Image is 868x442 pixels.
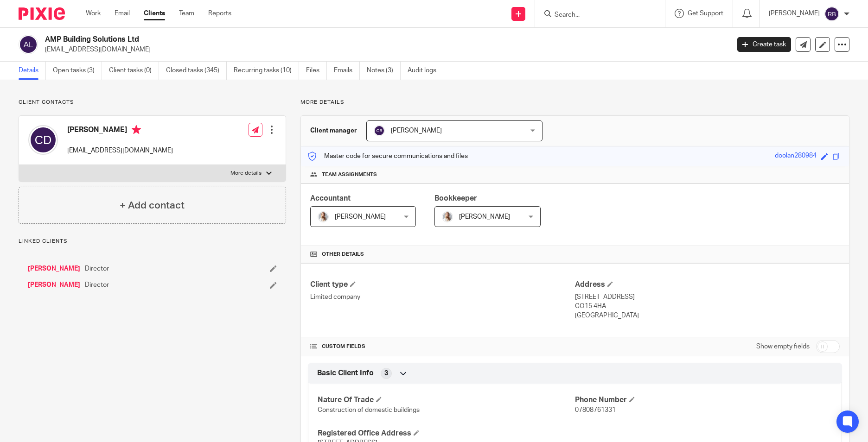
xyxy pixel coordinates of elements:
[575,302,840,311] p: CO15 4HA
[775,151,817,162] div: doolan280984
[310,280,575,290] h4: Client type
[756,342,810,351] label: Show empty fields
[234,62,299,80] a: Recurring tasks (10)
[310,292,575,302] p: Limited company
[45,45,723,54] p: [EMAIL_ADDRESS][DOMAIN_NAME]
[19,35,38,54] img: svg%3E
[45,35,587,44] h2: AMP Building Solutions Ltd
[442,211,453,222] img: IMG_9968.jpg
[19,238,286,245] p: Linked clients
[308,152,468,161] p: Master code for secure communications and files
[318,211,329,222] img: IMG_9968.jpg
[86,9,101,18] a: Work
[318,395,575,405] h4: Nature Of Trade
[334,62,360,80] a: Emails
[19,7,65,20] img: Pixie
[53,62,102,80] a: Open tasks (3)
[318,407,420,413] span: Construction of domestic buildings
[688,10,723,17] span: Get Support
[335,214,386,220] span: [PERSON_NAME]
[575,280,840,290] h4: Address
[300,99,849,106] p: More details
[28,125,58,155] img: svg%3E
[824,6,839,21] img: svg%3E
[109,62,159,80] a: Client tasks (0)
[384,369,388,378] span: 3
[459,214,510,220] span: [PERSON_NAME]
[115,9,130,18] a: Email
[85,264,109,273] span: Director
[322,251,364,258] span: Other details
[28,280,80,290] a: [PERSON_NAME]
[322,171,377,178] span: Team assignments
[310,195,351,202] span: Accountant
[179,9,194,18] a: Team
[166,62,227,80] a: Closed tasks (345)
[575,292,840,302] p: [STREET_ADDRESS]
[391,127,442,134] span: [PERSON_NAME]
[310,343,575,350] h4: CUSTOM FIELDS
[67,146,173,155] p: [EMAIL_ADDRESS][DOMAIN_NAME]
[575,407,616,413] span: 07808761331
[367,62,401,80] a: Notes (3)
[230,170,262,177] p: More details
[434,195,477,202] span: Bookkeeper
[67,125,173,137] h4: [PERSON_NAME]
[120,198,185,213] h4: + Add contact
[85,280,109,290] span: Director
[28,264,80,273] a: [PERSON_NAME]
[306,62,327,80] a: Files
[318,429,575,438] h4: Registered Office Address
[554,11,637,19] input: Search
[408,62,443,80] a: Audit logs
[769,9,820,18] p: [PERSON_NAME]
[132,125,141,134] i: Primary
[737,37,791,52] a: Create task
[19,99,286,106] p: Client contacts
[19,62,46,80] a: Details
[208,9,231,18] a: Reports
[144,9,165,18] a: Clients
[575,311,840,320] p: [GEOGRAPHIC_DATA]
[374,125,385,136] img: svg%3E
[317,368,374,378] span: Basic Client Info
[575,395,832,405] h4: Phone Number
[310,126,357,135] h3: Client manager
